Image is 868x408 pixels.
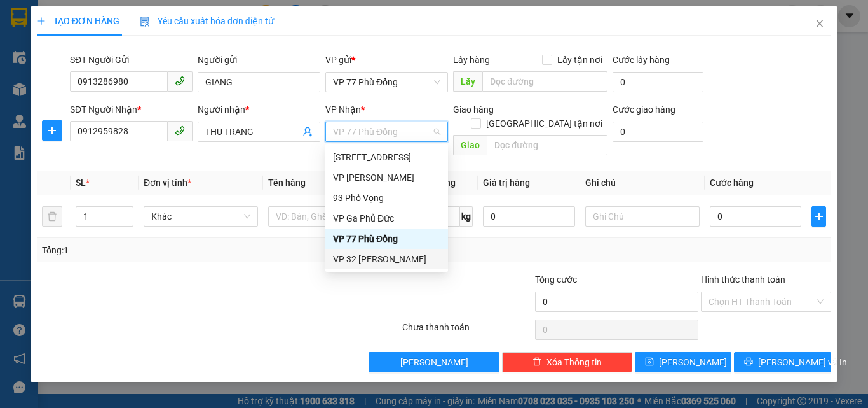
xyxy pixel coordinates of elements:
[37,17,46,25] span: plus
[585,206,700,227] input: Ghi Chú
[645,357,654,367] span: save
[802,6,837,42] button: Close
[70,53,193,67] div: SĐT Người Gửi
[701,274,785,285] label: Hình thức thanh toán
[811,206,826,227] button: plus
[401,320,534,342] div: Chưa thanh toán
[325,104,361,115] span: VP Nhận
[552,53,607,67] span: Lấy tận nơi
[198,102,320,116] div: Người nhận
[333,191,440,205] div: 93 Phố Vọng
[734,352,831,372] button: printer[PERSON_NAME] và In
[333,171,440,185] div: VP [PERSON_NAME]
[483,206,574,227] input: 0
[325,249,448,269] div: VP 32 Mạc Thái Tổ
[76,178,86,188] span: SL
[744,357,753,367] span: printer
[482,71,607,92] input: Dọc đường
[37,16,119,26] span: TẠO ĐƠN HÀNG
[325,147,448,167] div: 142 Hai Bà Trưng
[613,72,703,92] input: Cước lấy hàng
[333,252,440,266] div: VP 32 [PERSON_NAME]
[453,55,490,65] span: Lấy hàng
[613,55,670,65] label: Cước lấy hàng
[333,150,440,164] div: [STREET_ADDRESS]
[532,357,541,367] span: delete
[43,125,62,136] span: plus
[483,178,530,188] span: Giá trị hàng
[710,178,754,188] span: Cước hàng
[453,71,482,92] span: Lấy
[812,211,825,222] span: plus
[70,102,193,116] div: SĐT Người Nhận
[42,206,62,227] button: delete
[268,206,383,227] input: VD: Bàn, Ghế
[333,211,440,225] div: VP Ga Phủ Đức
[325,208,448,229] div: VP Ga Phủ Đức
[140,16,274,26] span: Yêu cầu xuất hóa đơn điện tử
[333,122,440,141] span: VP 77 Phù Đổng
[42,120,62,141] button: plus
[140,17,150,27] img: icon
[487,135,607,155] input: Dọc đường
[613,104,675,115] label: Cước giao hàng
[502,352,632,372] button: deleteXóa Thông tin
[613,122,703,142] input: Cước giao hàng
[302,127,313,137] span: user-add
[635,352,732,372] button: save[PERSON_NAME]
[325,167,448,188] div: VP Lâm Thao
[453,135,487,155] span: Giao
[325,53,448,67] div: VP gửi
[151,207,250,226] span: Khác
[535,274,577,285] span: Tổng cước
[198,53,320,67] div: Người gửi
[333,73,440,92] span: VP 77 Phù Đổng
[546,355,602,369] span: Xóa Thông tin
[175,76,185,86] span: phone
[325,229,448,249] div: VP 77 Phù Đổng
[268,178,306,188] span: Tên hàng
[580,171,705,195] th: Ghi chú
[659,355,727,369] span: [PERSON_NAME]
[325,188,448,208] div: 93 Phố Vọng
[460,206,473,227] span: kg
[481,116,607,130] span: [GEOGRAPHIC_DATA] tận nơi
[333,232,440,246] div: VP 77 Phù Đổng
[400,355,468,369] span: [PERSON_NAME]
[758,355,847,369] span: [PERSON_NAME] và In
[453,104,494,115] span: Giao hàng
[369,352,499,372] button: [PERSON_NAME]
[144,178,191,188] span: Đơn vị tính
[42,243,336,257] div: Tổng: 1
[175,125,185,136] span: phone
[815,18,825,29] span: close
